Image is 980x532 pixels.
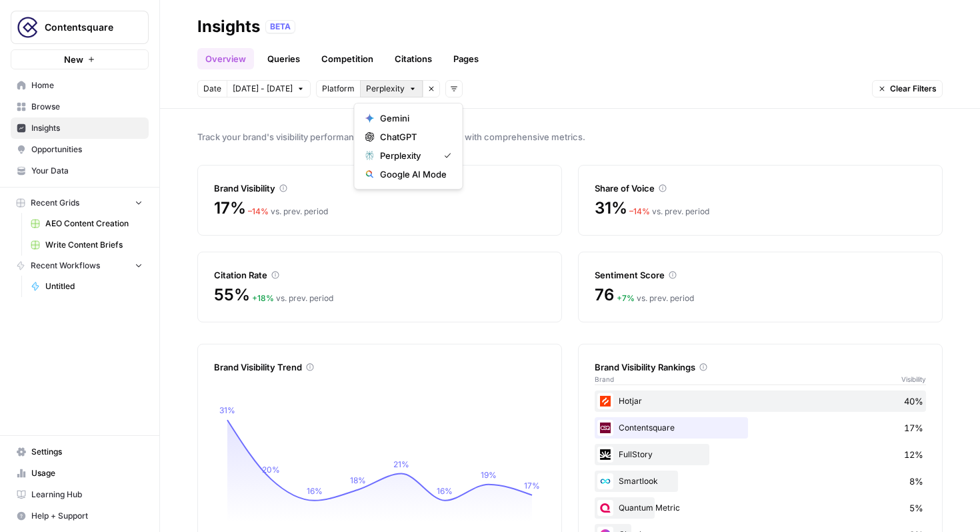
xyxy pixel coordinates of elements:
button: Clear Filters [872,80,943,97]
span: Gemini [380,111,447,125]
img: wbaihhag19gzixoae55lax9atvyf [597,393,613,409]
span: – 14 % [248,206,269,216]
img: wmk6rmkowbgrwl1y3mx911ytsw2k [597,500,613,516]
a: Insights [11,117,149,139]
div: BETA [265,20,295,33]
div: vs. prev. period [617,292,694,304]
span: 8% [909,475,923,488]
div: FullStory [595,444,926,465]
a: Write Content Briefs [25,234,149,256]
a: Home [11,75,149,96]
img: zwlw6jrss74g2ghqnx2um79zlq1s [597,447,613,463]
span: Clear Filters [890,83,937,95]
button: [DATE] - [DATE] [227,80,311,97]
button: Workspace: Contentsquare [11,11,149,44]
a: Pages [445,48,487,69]
span: Track your brand's visibility performance across answer engines with comprehensive metrics. [197,130,943,144]
a: Your Data [11,160,149,182]
span: 55% [214,284,249,306]
div: Sentiment Score [595,268,926,282]
span: Brand [595,374,614,384]
span: Your Data [31,165,143,177]
span: + 7 % [617,293,635,303]
div: Brand Visibility Rankings [595,360,926,374]
span: Home [31,79,143,91]
span: ChatGPT [380,130,447,144]
span: Usage [31,467,143,479]
img: Contentsquare Logo [15,15,39,39]
a: Competition [313,48,381,69]
div: vs. prev. period [252,292,333,304]
div: Insights [197,16,260,37]
span: Learning Hub [31,489,143,501]
a: Usage [11,463,149,484]
span: Recent Grids [31,197,79,209]
span: 76 [595,284,614,306]
button: Recent Workflows [11,256,149,276]
div: Share of Voice [595,182,926,195]
a: Citations [387,48,440,69]
span: Write Content Briefs [45,239,143,251]
a: AEO Content Creation [25,213,149,234]
div: vs. prev. period [629,206,709,218]
span: [DATE] - [DATE] [233,83,293,95]
span: Perplexity [366,83,405,95]
span: Recent Workflows [31,260,100,272]
tspan: 31% [219,405,235,415]
tspan: 21% [393,459,409,469]
span: AEO Content Creation [45,218,143,230]
div: Contentsquare [595,417,926,439]
a: Overview [197,48,254,69]
span: Visibility [901,374,926,384]
span: 17% [214,198,245,219]
span: Perplexity [380,149,433,162]
a: Opportunities [11,139,149,160]
tspan: 19% [481,470,497,480]
div: Perplexity [354,103,463,190]
a: Settings [11,441,149,463]
div: vs. prev. period [248,206,328,218]
tspan: 16% [437,486,453,496]
button: Recent Grids [11,193,149,213]
div: Hotjar [595,390,926,412]
a: Browse [11,96,149,117]
tspan: 16% [307,486,323,496]
button: Help + Support [11,505,149,527]
span: Contentsquare [45,21,125,34]
span: Google AI Mode [380,168,447,181]
img: wzkvhukvyis4iz6fwi42388od7r3 [597,420,613,436]
span: 12% [904,448,923,461]
button: Perplexity [360,80,423,97]
span: Help + Support [31,510,143,522]
span: 31% [595,198,627,219]
img: x22y0817k4awfjbo3nr4n6hyldvs [597,473,613,489]
div: Brand Visibility Trend [214,360,545,374]
a: Learning Hub [11,484,149,505]
tspan: 18% [350,475,366,485]
tspan: 17% [524,481,540,491]
button: New [11,49,149,69]
span: Date [203,83,221,95]
span: Opportunities [31,144,143,156]
a: Queries [259,48,308,69]
div: Quantum Metric [595,497,926,519]
span: 40% [904,394,923,408]
span: Platform [322,83,355,95]
span: Settings [31,446,143,458]
a: Untitled [25,276,149,297]
span: Untitled [45,280,143,292]
span: – 14 % [629,206,650,216]
span: Insights [31,122,143,134]
tspan: 20% [262,465,280,475]
span: Browse [31,101,143,113]
div: Brand Visibility [214,182,545,195]
span: 5% [909,501,923,515]
div: Citation Rate [214,268,545,282]
span: 17% [904,421,923,435]
span: New [64,53,83,66]
span: + 18 % [252,293,274,303]
div: Smartlook [595,471,926,492]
